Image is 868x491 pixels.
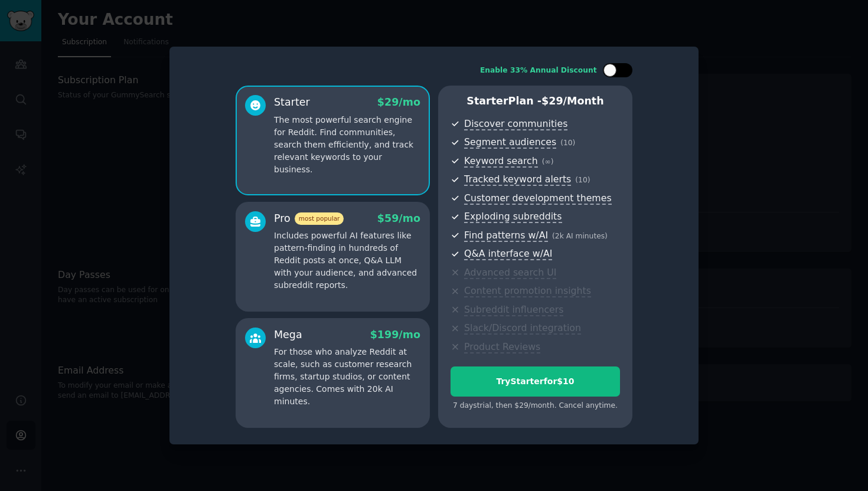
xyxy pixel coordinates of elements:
[542,158,554,166] span: ( ∞ )
[451,401,620,411] div: 7 days trial, then $ 29 /month . Cancel anytime.
[451,366,620,397] button: TryStarterfor$10
[464,248,552,260] span: Q&A interface w/AI
[464,211,562,223] span: Exploding subreddits
[575,176,590,184] span: ( 10 )
[451,94,620,109] p: Starter Plan -
[370,329,420,341] span: $ 199 /mo
[464,174,571,186] span: Tracked keyword alerts
[274,346,420,408] p: For those who analyze Reddit at scale, such as customer research firms, startup studios, or conte...
[451,375,619,388] div: Try Starter for $10
[560,139,575,147] span: ( 10 )
[377,96,420,108] span: $ 29 /mo
[464,155,538,168] span: Keyword search
[274,328,302,342] div: Mega
[464,267,556,279] span: Advanced search UI
[552,232,608,240] span: ( 2k AI minutes )
[464,136,556,149] span: Segment audiences
[464,341,540,353] span: Product Reviews
[464,230,548,242] span: Find patterns w/AI
[464,118,567,130] span: Discover communities
[274,211,344,226] div: Pro
[464,322,581,335] span: Slack/Discord integration
[295,212,344,225] span: most popular
[464,192,612,205] span: Customer development themes
[464,304,563,316] span: Subreddit influencers
[274,230,420,292] p: Includes powerful AI features like pattern-finding in hundreds of Reddit posts at once, Q&A LLM w...
[274,95,310,110] div: Starter
[541,95,604,107] span: $ 29 /month
[274,114,420,176] p: The most powerful search engine for Reddit. Find communities, search them efficiently, and track ...
[464,285,591,297] span: Content promotion insights
[480,66,597,76] div: Enable 33% Annual Discount
[377,212,420,224] span: $ 59 /mo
